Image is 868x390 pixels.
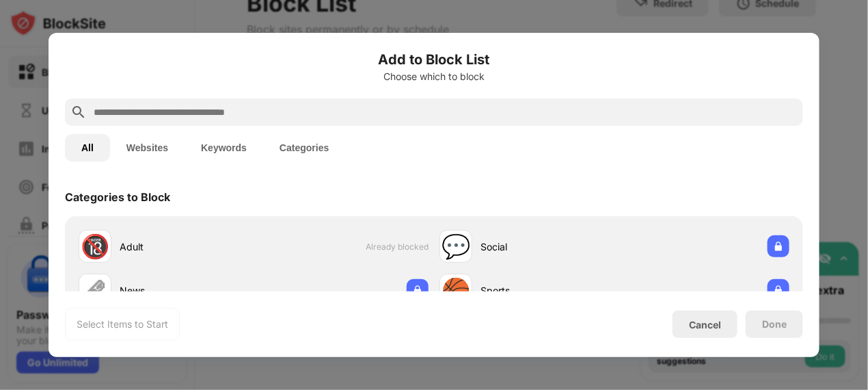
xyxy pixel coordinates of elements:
div: 🗞 [83,276,107,304]
button: Websites [110,134,185,161]
div: 🏀 [442,276,470,304]
div: Choose which to block [65,71,803,82]
div: Social [480,239,614,254]
div: Categories to Block [65,190,170,204]
div: Sports [480,283,614,298]
div: Select Items to Start [77,317,168,331]
div: 💬 [442,233,470,261]
button: Keywords [185,134,263,161]
div: Cancel [689,319,721,330]
div: News [120,283,254,298]
div: 🔞 [81,233,109,261]
h6: Add to Block List [65,49,803,70]
div: Done [762,319,787,330]
span: Already blocked [366,242,429,252]
div: Adult [120,239,254,254]
button: Categories [263,134,345,161]
button: All [65,134,110,161]
img: search.svg [70,104,87,120]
